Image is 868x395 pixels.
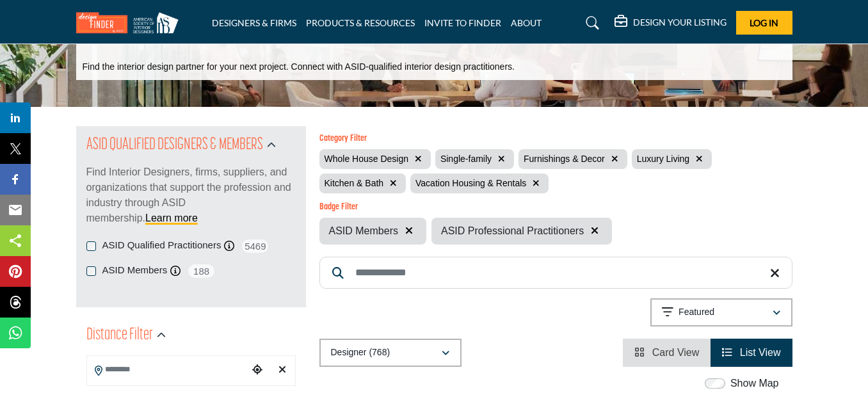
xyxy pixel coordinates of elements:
li: Card View [623,339,711,367]
span: Single-family [440,154,492,164]
span: Vacation Housing & Rentals [415,178,526,188]
span: Card View [652,347,700,358]
p: Find the interior design partner for your next project. Connect with ASID-qualified interior desi... [83,61,515,74]
label: ASID Qualified Practitioners [102,238,221,253]
span: ASID Members [329,223,398,239]
input: ASID Qualified Practitioners checkbox [86,241,96,251]
a: Learn more [145,213,198,223]
a: View Card [634,347,699,358]
h6: Category Filter [319,134,792,145]
span: List View [740,347,781,358]
a: View List [722,347,780,358]
input: Search Location [87,357,248,382]
button: Featured [650,298,792,326]
label: ASID Members [102,263,168,278]
div: Choose your current location [248,357,266,384]
h6: Badge Filter [319,202,613,213]
p: Designer (768) [331,346,390,359]
a: ABOUT [511,17,542,28]
input: ASID Members checkbox [86,266,96,276]
h2: Distance Filter [86,324,153,347]
span: ASID Professional Practitioners [441,223,584,239]
div: DESIGN YOUR LISTING [615,15,727,31]
span: Luxury Living [637,154,690,164]
h5: DESIGN YOUR LISTING [633,17,727,28]
span: 5469 [241,238,269,254]
button: Log In [736,11,792,35]
a: Search [574,13,607,33]
label: Show Map [730,376,779,391]
span: 188 [187,263,216,279]
a: DESIGNERS & FIRMS [212,17,296,28]
a: INVITE TO FINDER [424,17,501,28]
span: Log In [750,17,778,28]
a: PRODUCTS & RESOURCES [306,17,415,28]
div: Clear search location [273,357,291,384]
p: Find Interior Designers, firms, suppliers, and organizations that support the profession and indu... [86,165,296,226]
span: Kitchen & Bath [325,178,384,188]
span: Whole House Design [325,154,409,164]
h2: ASID QUALIFIED DESIGNERS & MEMBERS [86,134,263,157]
input: Search Keyword [319,257,792,289]
span: Furnishings & Decor [524,154,605,164]
button: Designer (768) [319,339,462,367]
img: Site Logo [76,12,185,33]
li: List View [711,339,792,367]
p: Featured [679,306,714,319]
